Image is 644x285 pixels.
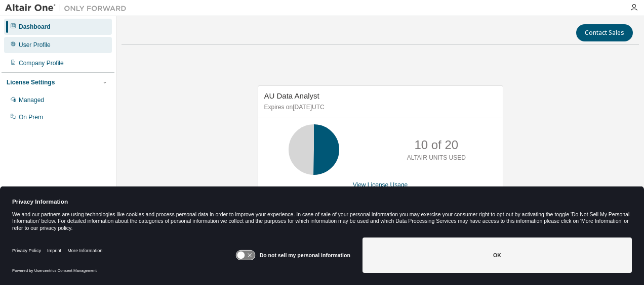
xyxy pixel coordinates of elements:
[353,181,408,188] a: View License Usage
[5,3,132,13] img: Altair One
[7,78,55,86] div: License Settings
[264,103,494,112] p: Expires on [DATE] UTC
[19,41,51,49] div: User Profile
[19,96,44,104] div: Managed
[19,59,64,67] div: Company Profile
[264,91,319,100] span: AU Data Analyst
[414,136,458,154] p: 10 of 20
[19,113,43,121] div: On Prem
[19,23,51,31] div: Dashboard
[407,154,466,162] p: ALTAIR UNITS USED
[576,24,633,41] button: Contact Sales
